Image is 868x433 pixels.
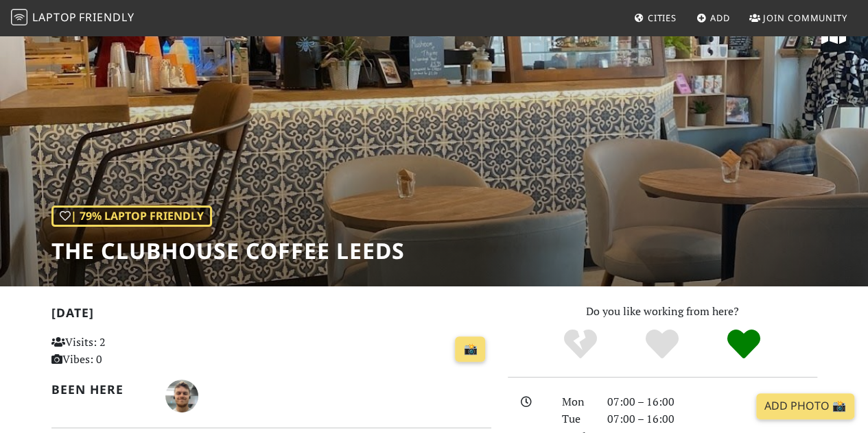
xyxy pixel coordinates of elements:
[622,327,703,362] div: Yes
[703,327,784,362] div: Definitely!
[165,380,198,412] img: 4685-ross.jpg
[51,306,491,325] h2: [DATE]
[599,393,825,411] div: 07:00 – 16:00
[455,336,485,362] a: 📸
[629,5,682,30] a: Cities
[51,206,212,227] div: | 79% Laptop Friendly
[599,410,825,428] div: 07:00 – 16:00
[79,10,134,25] span: Friendly
[11,9,27,25] img: LaptopFriendly
[554,393,599,411] div: Mon
[744,5,853,30] a: Join Community
[540,327,622,362] div: No
[11,6,134,30] a: LaptopFriendly LaptopFriendly
[763,12,847,24] span: Join Community
[165,387,198,402] span: Ross Morey
[710,12,730,24] span: Add
[756,393,854,419] a: Add Photo 📸
[691,5,736,30] a: Add
[508,303,817,321] p: Do you like working from here?
[32,10,77,25] span: Laptop
[51,334,187,369] p: Visits: 2 Vibes: 0
[554,410,599,428] div: Tue
[51,382,149,397] h2: Been here
[51,238,405,264] h1: The Clubhouse Coffee Leeds
[648,12,677,24] span: Cities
